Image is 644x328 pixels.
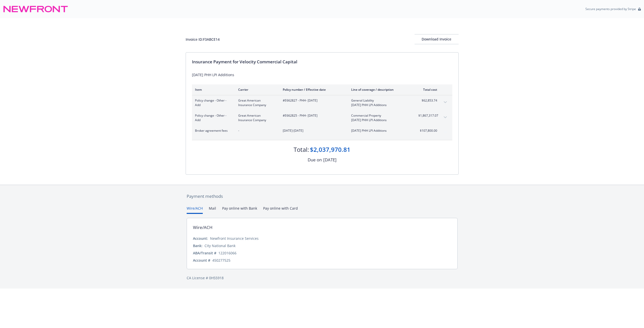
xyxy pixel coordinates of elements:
[283,87,343,92] div: Policy number / Effective date
[193,250,216,256] div: ABA/Transit #
[585,7,636,11] p: Secure payments provided by Stripe
[195,113,230,122] span: Policy change - Other - Add
[187,206,203,214] button: Wire/ACH
[187,193,458,200] div: Payment methods
[418,128,437,133] span: $107,800.00
[310,145,350,154] div: $2,037,970.81
[218,250,236,256] div: 122016066
[209,206,216,214] button: Mail
[294,145,309,154] div: Total:
[351,98,410,103] span: General Liability
[263,206,298,214] button: Pay online with Card
[351,128,410,133] span: [DATE] PHH LPI Additions
[193,258,210,263] div: Account #
[193,236,208,241] div: Account:
[212,258,230,263] div: 450277525
[192,72,452,77] div: [DATE] PHH LPI Additions
[323,157,337,163] div: [DATE]
[283,113,343,118] span: #E662825 - PHH - [DATE]
[192,95,452,110] div: Policy change - Other - AddGreat American Insurance Company#E662827 - PHH- [DATE]General Liabilit...
[283,128,343,133] span: [DATE]-[DATE]
[351,118,410,122] span: [DATE] PHH LPI Additions
[238,128,275,133] span: -
[283,98,343,103] span: #E662827 - PHH - [DATE]
[186,37,220,42] div: Invoice ID: F3ABCE14
[351,87,410,92] div: Line of coverage / description
[441,113,449,121] button: expand content
[351,103,410,107] span: [DATE] PHH LPI Additions
[441,98,449,106] button: expand content
[308,157,322,163] div: Due on
[441,128,449,136] button: expand content
[238,113,275,122] span: Great American Insurance Company
[210,236,259,241] div: Newfront Insurance Services
[192,59,452,65] div: Insurance Payment for Velocity Commercial Capital
[418,98,437,103] span: $62,853.74
[351,113,410,122] span: Commercial Property[DATE] PHH LPI Additions
[205,243,235,248] div: City National Bank
[222,206,257,214] button: Pay online with Bank
[415,34,459,44] div: Download Invoice
[195,98,230,107] span: Policy change - Other - Add
[238,87,275,92] div: Carrier
[193,243,203,248] div: Bank:
[192,110,452,125] div: Policy change - Other - AddGreat American Insurance Company#E662825 - PHH- [DATE]Commercial Prope...
[238,98,275,107] span: Great American Insurance Company
[193,224,213,231] div: Wire/ACH
[415,34,459,44] button: Download Invoice
[351,98,410,107] span: General Liability[DATE] PHH LPI Additions
[195,87,230,92] div: Item
[195,128,230,133] span: Broker agreement fees
[418,87,437,92] div: Total cost
[192,125,452,140] div: Broker agreement fees-[DATE]-[DATE][DATE] PHH LPI Additions$107,800.00expand content
[418,113,437,118] span: $1,867,317.07
[187,275,458,280] div: CA License # 0H55918
[351,113,410,118] span: Commercial Property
